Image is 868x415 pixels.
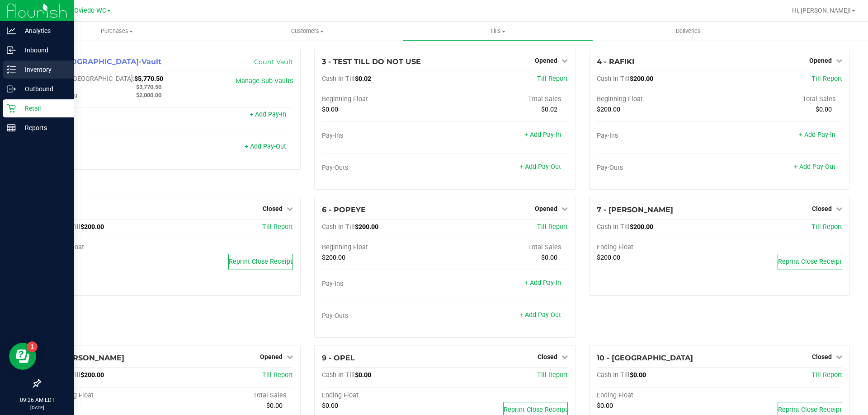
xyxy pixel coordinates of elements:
[7,123,16,132] inline-svg: Reports
[170,392,293,400] div: Total Sales
[322,75,355,83] span: Cash In Till
[524,279,561,287] a: + Add Pay-In
[322,57,421,66] span: 3 - TEST TILL DO NOT USE
[16,103,70,114] p: Retail
[212,27,402,35] span: Customers
[250,111,286,118] a: + Add Pay-In
[597,223,630,231] span: Cash In Till
[630,371,646,379] span: $0.00
[80,223,104,231] span: $200.00
[4,396,70,404] p: 09:26 AM EDT
[47,57,161,66] span: 1 - [GEOGRAPHIC_DATA]-Vault
[541,106,557,113] span: $0.02
[16,45,70,56] p: Inbound
[355,371,371,379] span: $0.00
[519,311,561,319] a: + Add Pay-Out
[322,205,366,214] span: 6 - POPEYE
[245,143,286,150] a: + Add Pay-Out
[597,106,620,113] span: $200.00
[597,164,720,172] div: Pay-Outs
[7,26,16,35] inline-svg: Analytics
[16,64,70,75] p: Inventory
[322,312,445,320] div: Pay-Outs
[816,106,832,113] span: $0.00
[597,402,613,410] span: $0.00
[47,243,170,252] div: Ending Float
[524,131,561,139] a: + Add Pay-In
[597,254,620,261] span: $200.00
[597,354,693,362] span: 10 - [GEOGRAPHIC_DATA]
[792,7,851,14] span: Hi, [PERSON_NAME]!
[597,243,720,252] div: Ending Float
[47,392,170,400] div: Beginning Float
[47,144,170,152] div: Pay-Outs
[355,75,371,83] span: $0.02
[7,104,16,113] inline-svg: Retail
[535,205,557,212] span: Opened
[541,254,557,261] span: $0.00
[322,243,445,252] div: Beginning Float
[22,27,212,35] span: Purchases
[322,354,355,362] span: 9 - OPEL
[74,7,106,14] span: Oviedo WC
[630,75,653,83] span: $200.00
[537,371,568,379] a: Till Report
[445,243,568,252] div: Total Sales
[519,163,561,171] a: + Add Pay-Out
[794,163,835,171] a: + Add Pay-Out
[47,354,124,362] span: 8 - [PERSON_NAME]
[260,353,283,360] span: Opened
[4,404,70,411] p: [DATE]
[597,132,720,140] div: Pay-Ins
[811,223,842,231] a: Till Report
[27,341,38,352] iframe: Resource center unread badge
[47,112,170,120] div: Pay-Ins
[16,122,70,133] p: Reports
[322,402,338,410] span: $0.00
[254,58,293,66] a: Count Vault
[664,27,713,35] span: Deliveries
[228,254,293,270] button: Reprint Close Receipt
[7,65,16,74] inline-svg: Inventory
[537,223,568,231] span: Till Report
[322,223,355,231] span: Cash In Till
[80,371,104,379] span: $200.00
[811,371,842,379] a: Till Report
[212,22,402,41] a: Customers
[597,95,720,103] div: Beginning Float
[597,392,720,400] div: Ending Float
[229,258,292,266] span: Reprint Close Receipt
[22,22,212,41] a: Purchases
[7,46,16,55] inline-svg: Inbound
[322,106,338,113] span: $0.00
[809,57,832,64] span: Opened
[402,22,593,41] a: Tills
[47,75,134,83] span: Cash In [GEOGRAPHIC_DATA]:
[262,223,293,231] a: Till Report
[136,92,161,98] span: $2,000.00
[597,75,630,83] span: Cash In Till
[322,132,445,140] div: Pay-Ins
[7,84,16,93] inline-svg: Outbound
[597,57,634,66] span: 4 - RAFIKI
[16,84,70,94] p: Outbound
[719,95,842,103] div: Total Sales
[812,205,832,212] span: Closed
[16,25,70,36] p: Analytics
[134,75,163,83] span: $5,770.50
[322,392,445,400] div: Ending Float
[262,371,293,379] a: Till Report
[403,27,592,35] span: Tills
[537,75,568,83] a: Till Report
[597,371,630,379] span: Cash In Till
[811,75,842,83] a: Till Report
[778,254,842,270] button: Reprint Close Receipt
[263,205,283,212] span: Closed
[266,402,283,410] span: $0.00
